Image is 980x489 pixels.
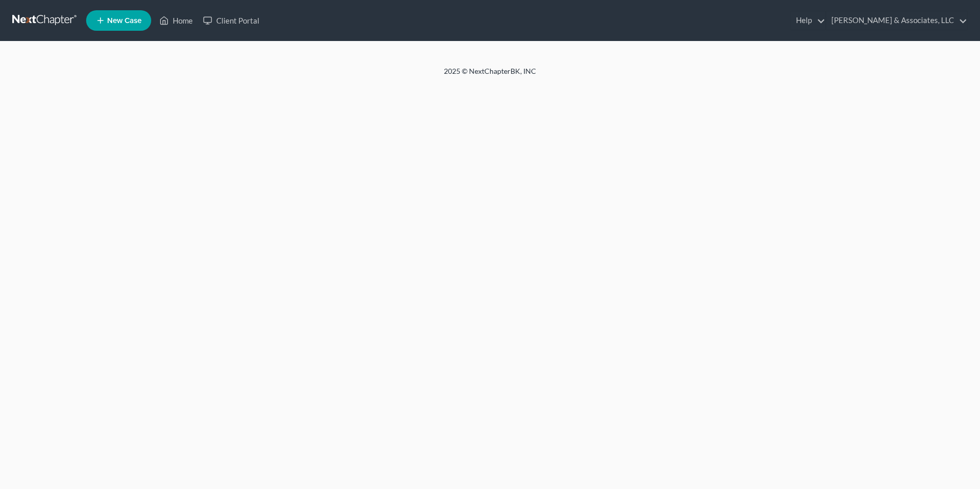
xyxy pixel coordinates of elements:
[86,10,151,31] new-legal-case-button: New Case
[826,11,967,30] a: [PERSON_NAME] & Associates, LLC
[791,11,825,30] a: Help
[198,66,782,85] div: 2025 © NextChapterBK, INC
[198,11,264,30] a: Client Portal
[154,11,198,30] a: Home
